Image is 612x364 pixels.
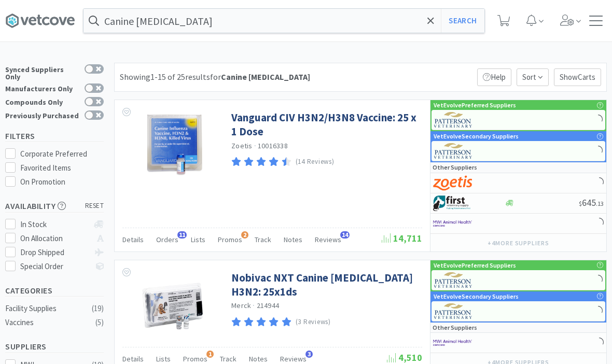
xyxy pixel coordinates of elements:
span: 645 [579,197,604,208]
img: f5e969b455434c6296c6d81ef179fa71_3.png [434,272,473,288]
a: Nobivac NXT Canine [MEDICAL_DATA] H3N2: 25x1ds [231,271,420,299]
span: for [210,72,310,82]
p: (14 Reviews) [296,157,335,167]
h5: Categories [5,285,104,297]
img: f5e969b455434c6296c6d81ef179fa71_3.png [434,303,473,319]
span: Details [122,235,144,244]
span: Details [122,354,144,363]
p: VetEvolve Preferred Suppliers [434,100,516,110]
h5: Filters [5,130,104,142]
span: . 13 [596,200,604,207]
span: Notes [249,354,268,363]
div: Special Order [20,260,89,273]
span: Track [255,235,271,244]
div: On Promotion [20,176,104,188]
a: Merck [231,301,251,310]
span: 3 [305,351,313,358]
span: · [253,301,255,310]
span: · [254,141,256,150]
span: 14 [340,231,350,239]
img: 67d67680309e4a0bb49a5ff0391dcc42_6.png [433,195,472,211]
div: Corporate Preferred [20,148,104,160]
span: 214944 [257,301,280,310]
p: Help [477,68,511,86]
div: Drop Shipped [20,246,89,259]
span: Sort [517,68,549,86]
p: Show Carts [554,68,601,86]
img: a673e5ab4e5e497494167fe422e9a3ab.png [433,175,472,191]
span: $ [579,200,582,207]
a: Zoetis [231,141,253,150]
span: Reviews [315,235,341,244]
span: Promos [218,235,242,244]
div: Facility Supplies [5,302,89,315]
span: 1 [206,351,214,358]
input: Search by item, sku, manufacturer, ingredient, size... [84,9,484,33]
p: (3 Reviews) [296,317,331,328]
img: f5e969b455434c6296c6d81ef179fa71_3.png [434,112,473,128]
span: reset [85,201,104,212]
span: 11 [177,231,187,239]
strong: Canine [MEDICAL_DATA] [221,72,310,82]
h5: Suppliers [5,341,104,353]
p: Other Suppliers [433,323,477,332]
img: f6b2451649754179b5b4e0c70c3f7cb0_2.png [433,335,472,351]
p: VetEvolve Secondary Suppliers [434,291,519,301]
span: 14,711 [382,232,422,244]
button: +4more suppliers [482,236,554,250]
span: 2 [241,231,248,239]
div: ( 5 ) [95,316,104,329]
p: VetEvolve Preferred Suppliers [434,260,516,270]
span: Orders [156,235,178,244]
img: 4ae50172855e4e6e91cd207fae7e0990_496386.png [141,271,208,338]
img: 14ec4242bc454d41b68a5eb71c77d018_304349.png [141,110,207,178]
div: Manufacturers Only [5,83,79,92]
span: Lists [191,235,205,244]
div: On Allocation [20,232,89,245]
div: Vaccines [5,316,89,329]
a: Vanguard CIV H3N2/H3N8 Vaccine: 25 x 1 Dose [231,110,420,139]
p: Other Suppliers [433,162,477,172]
span: 4,510 [387,352,422,363]
h5: Availability [5,200,104,212]
img: f5e969b455434c6296c6d81ef179fa71_3.png [434,143,473,159]
div: Synced Suppliers Only [5,64,79,80]
span: Reviews [280,354,307,363]
div: Previously Purchased [5,110,79,119]
span: 10016338 [258,141,288,150]
span: Notes [284,235,302,244]
span: Track [220,354,237,363]
div: Favorited Items [20,162,104,174]
button: Search [441,9,484,33]
div: In Stock [20,218,89,231]
span: Promos [183,354,207,363]
img: f6b2451649754179b5b4e0c70c3f7cb0_2.png [433,216,472,231]
div: ( 19 ) [92,302,104,315]
div: Showing 1-15 of 25 results [120,71,310,84]
div: Compounds Only [5,97,79,106]
span: Lists [156,354,171,363]
p: VetEvolve Secondary Suppliers [434,131,519,141]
